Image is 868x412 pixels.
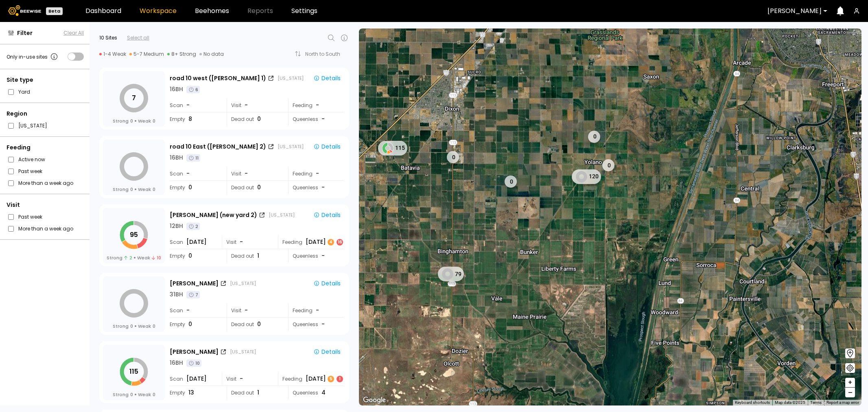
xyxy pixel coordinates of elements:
[130,391,133,398] span: 0
[288,386,344,399] div: Queenless
[18,179,73,187] label: More than a week ago
[227,318,282,331] div: Dead out
[313,143,341,150] div: Details
[7,201,84,209] div: Visit
[107,254,161,261] div: Strong Weak
[321,320,325,329] span: -
[278,75,304,81] div: [US_STATE]
[132,93,136,103] tspan: 7
[170,181,221,194] div: Empty
[170,85,183,94] div: 16 BH
[199,51,224,57] div: No data
[257,115,261,123] span: 0
[186,101,190,110] span: -
[170,318,221,331] div: Empty
[257,388,259,397] span: 1
[316,169,320,178] div: -
[313,280,341,287] div: Details
[186,375,207,383] span: [DATE]
[826,400,859,405] a: Report a map error
[170,290,183,299] div: 31 BH
[257,320,261,329] span: 0
[446,151,459,163] div: 0
[288,99,344,112] div: Feeding
[153,118,155,124] span: 0
[245,306,248,315] span: -
[222,372,278,386] div: Visit
[328,376,334,382] div: 5
[99,34,117,42] div: 10 Sites
[227,304,282,317] div: Visit
[170,142,266,151] div: road 10 East ([PERSON_NAME] 2)
[848,377,853,388] span: +
[130,323,133,329] span: 0
[130,230,138,239] tspan: 95
[230,280,256,287] div: [US_STATE]
[170,359,183,367] div: 16 BH
[46,7,63,15] div: Beta
[240,375,243,383] span: -
[188,183,192,192] span: 0
[306,238,344,246] div: [DATE]
[310,278,344,289] button: Details
[18,121,47,130] label: [US_STATE]
[188,252,192,260] span: 0
[167,51,196,57] div: 8+ Strong
[18,224,73,233] label: More than a week ago
[845,388,855,397] button: –
[186,306,190,315] span: -
[124,254,132,261] span: 2
[572,169,601,184] div: 120
[188,388,194,397] span: 13
[288,318,344,331] div: Queenless
[170,153,183,162] div: 16 BH
[85,8,121,14] a: Dashboard
[129,367,138,376] tspan: 115
[291,8,317,14] a: Settings
[505,175,517,188] div: 0
[306,375,344,383] div: [DATE]
[288,304,344,317] div: Feeding
[588,131,600,143] div: 0
[113,186,155,193] div: Strong Weak
[310,73,344,83] button: Details
[313,75,341,82] div: Details
[313,348,341,355] div: Details
[240,238,243,246] span: -
[152,254,161,261] span: 10
[195,8,229,14] a: Beehomes
[227,167,282,180] div: Visit
[18,167,42,175] label: Past week
[18,155,45,164] label: Active now
[321,183,325,192] span: -
[313,211,341,219] div: Details
[316,101,320,110] div: -
[269,212,295,218] div: [US_STATE]
[186,223,200,230] div: 2
[7,76,84,84] div: Site type
[153,323,155,329] span: 0
[130,186,133,193] span: 0
[170,304,221,317] div: Scan
[153,186,155,193] span: 0
[310,210,344,220] button: Details
[438,267,464,281] div: 79
[188,320,192,329] span: 0
[186,169,190,178] span: -
[278,143,304,150] div: [US_STATE]
[278,372,344,386] div: Feeding
[186,359,201,367] div: 10
[170,235,221,249] div: Scan
[227,112,282,126] div: Dead out
[7,110,84,118] div: Region
[18,88,30,96] label: Yard
[378,141,407,156] div: 115
[735,400,770,405] button: Keyboard shortcuts
[227,181,282,194] div: Dead out
[305,52,346,57] div: North to South
[186,238,207,246] span: [DATE]
[170,279,219,288] div: [PERSON_NAME]
[8,5,41,16] img: Beewise logo
[245,169,248,178] span: -
[130,118,133,124] span: 0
